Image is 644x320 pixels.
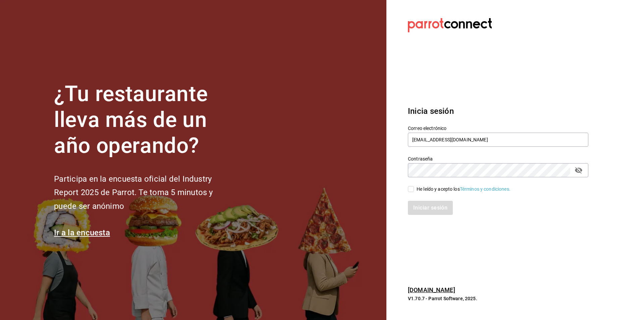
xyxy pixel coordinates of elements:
a: Ir a la encuesta [54,228,110,237]
h2: Participa en la encuesta oficial del Industry Report 2025 de Parrot. Te toma 5 minutos y puede se... [54,172,235,213]
a: Términos y condiciones. [460,186,511,192]
h1: ¿Tu restaurante lleva más de un año operando? [54,81,235,158]
label: Correo electrónico [408,126,588,131]
a: [DOMAIN_NAME] [408,286,455,293]
input: Ingresa tu correo electrónico [408,133,588,147]
p: V1.70.7 - Parrot Software, 2025. [408,295,588,302]
div: He leído y acepto los [417,186,511,193]
button: passwordField [573,165,584,176]
h3: Inicia sesión [408,105,588,117]
label: Contraseña [408,156,588,161]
